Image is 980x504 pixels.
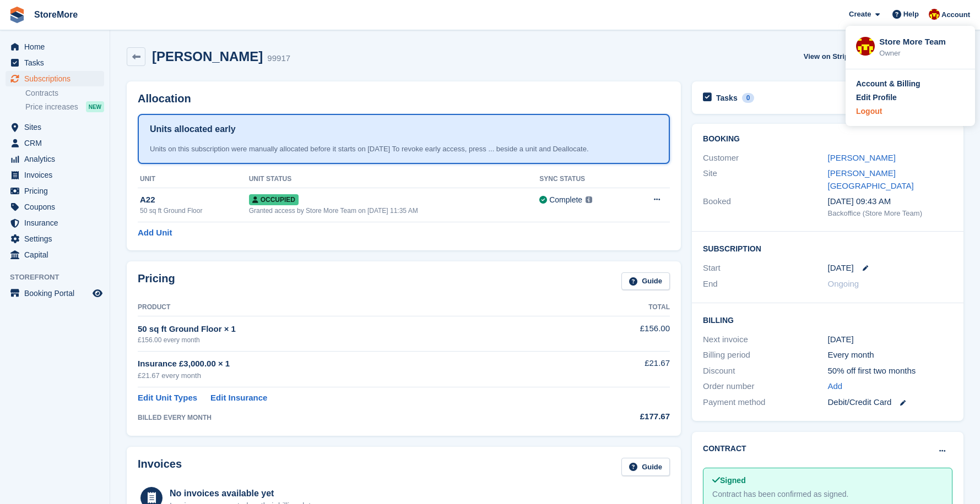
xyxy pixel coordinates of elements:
div: £21.67 every month [138,370,570,381]
div: Owner [879,48,965,59]
span: Booking Portal [24,286,90,301]
h2: Pricing [138,272,175,291]
h2: Tasks [716,93,738,103]
span: Invoices [24,167,90,183]
div: 50 sq ft Ground Floor [140,206,249,216]
a: menu [6,71,104,86]
div: Discount [703,365,827,377]
div: Logout [856,106,882,117]
div: Backoffice (Store More Team) [828,208,952,219]
td: £156.00 [570,316,670,351]
a: Edit Insurance [210,392,267,404]
div: Granted access by Store More Team on [DATE] 11:35 AM [249,206,540,216]
a: menu [6,55,104,70]
span: Settings [24,231,90,246]
span: Create [849,9,871,20]
span: Help [903,9,919,20]
h2: Booking [703,135,952,144]
h2: Subscription [703,243,952,254]
img: Store More Team [929,9,940,20]
span: Capital [24,247,90,262]
img: Store More Team [856,37,875,56]
div: Debit/Credit Card [828,396,952,409]
div: Edit Profile [856,92,897,103]
h2: Invoices [138,458,182,476]
div: Units on this subscription were manually allocated before it starts on [DATE] To revoke early acc... [150,144,658,155]
a: menu [6,135,104,151]
a: Contracts [25,88,104,98]
a: menu [6,119,104,135]
a: Edit Unit Types [138,392,197,404]
div: Store More Team [879,36,965,46]
div: Signed [712,475,943,486]
a: menu [6,39,104,54]
span: Ongoing [828,279,859,288]
div: 99917 [267,52,290,65]
div: Booked [703,195,827,218]
a: Add Unit [138,227,172,239]
span: Home [24,39,90,54]
h2: [PERSON_NAME] [152,49,263,64]
a: Account & Billing [856,78,965,90]
time: 2025-08-30 23:00:00 UTC [828,262,854,275]
span: Storefront [10,272,110,283]
a: menu [6,199,104,215]
th: Sync Status [539,171,630,188]
span: Analytics [24,151,90,167]
span: CRM [24,135,90,151]
a: Add [828,380,843,393]
a: View on Stripe [799,47,866,65]
a: menu [6,151,104,167]
div: A22 [140,194,249,206]
div: NEW [86,101,104,112]
th: Unit [138,171,249,188]
span: Insurance [24,215,90,231]
a: Price increases NEW [25,101,104,113]
div: Account & Billing [856,78,921,90]
td: £21.67 [570,351,670,387]
div: Every month [828,349,952,361]
a: menu [6,286,104,301]
a: [PERSON_NAME][GEOGRAPHIC_DATA] [828,168,914,190]
div: [DATE] [828,333,952,346]
a: Guide [621,272,670,291]
span: Pricing [24,183,90,199]
div: 50 sq ft Ground Floor × 1 [138,323,570,336]
div: Billing period [703,349,827,361]
h2: Contract [703,443,746,454]
th: Product [138,299,570,316]
div: End [703,278,827,291]
div: £156.00 every month [138,335,570,345]
th: Total [570,299,670,316]
h1: Units allocated early [150,123,236,136]
div: £177.67 [570,410,670,423]
div: Order number [703,380,827,393]
a: [PERSON_NAME] [828,153,896,162]
div: Insurance £3,000.00 × 1 [138,358,570,370]
h2: Billing [703,314,952,325]
a: Guide [621,458,670,476]
div: 50% off first two months [828,365,952,377]
a: menu [6,183,104,199]
h2: Allocation [138,92,670,105]
div: Complete [549,194,582,206]
a: menu [6,167,104,183]
div: Next invoice [703,333,827,346]
span: Tasks [24,55,90,70]
span: Sites [24,119,90,135]
span: View on Stripe [804,51,853,62]
span: Account [941,9,970,20]
a: Edit Profile [856,92,965,103]
a: StoreMore [30,6,82,24]
div: BILLED EVERY MONTH [138,413,570,423]
span: Occupied [249,194,299,205]
div: 0 [742,93,755,103]
span: Coupons [24,199,90,215]
span: Subscriptions [24,71,90,86]
img: stora-icon-8386f47178a22dfd0bd8f6a31ec36ba5ce8667c1dd55bd0f319d3a0aa187defe.svg [9,7,25,23]
div: Customer [703,152,827,165]
div: No invoices available yet [170,487,317,500]
a: menu [6,231,104,246]
a: Logout [856,106,965,117]
a: menu [6,215,104,231]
